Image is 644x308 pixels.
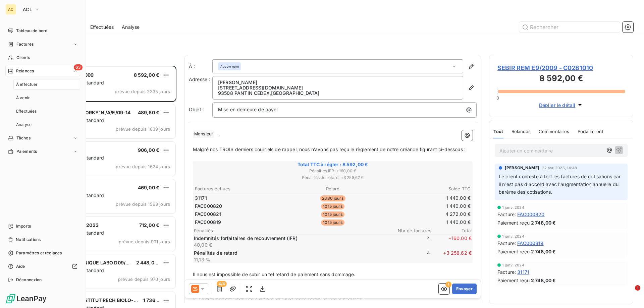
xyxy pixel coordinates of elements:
[16,237,41,243] span: Notifications
[16,95,30,101] span: À venir
[189,76,210,82] span: Adresse :
[74,64,83,70] span: 63
[136,260,162,265] span: 2 448,00 €
[5,261,80,272] a: Aide
[218,85,458,90] p: [STREET_ADDRESS][DOMAIN_NAME]
[499,174,622,195] span: Le client conteste à tort les factures de cotisations car il n'est pas d'accord avec l'augmentati...
[194,161,472,168] span: Total TTC à régler : 8 592,00 €
[578,129,603,134] span: Portail client
[194,175,472,181] span: Pénalités de retard : + 3 258,62 €
[195,203,222,209] span: FAC000820
[517,268,529,275] span: 31171
[531,219,556,226] span: 2 748,00 €
[47,297,184,303] span: NUTRISANTE INSTITUT RECH BIOLO-HAVEA COMMERCIAL
[431,250,472,263] span: + 3 258,62 €
[218,107,278,112] span: Mise en demeure de payer
[496,95,499,101] span: 0
[16,55,30,61] span: Clients
[379,185,471,192] th: Solde TTC
[47,110,131,115] span: PHARMA DOM - ORKY'N /A/E/09-14
[502,234,524,238] span: 1 janv. 2024
[517,240,543,247] span: FAC000819
[116,201,170,207] span: prévue depuis 1563 jours
[321,211,344,218] span: 1015 jours
[5,293,47,304] img: Logo LeanPay
[512,129,531,134] span: Relances
[537,101,586,109] button: Déplier le détail
[194,256,388,263] p: 11,13 %
[621,285,637,301] iframe: Intercom live chat
[122,24,140,30] span: Analyse
[452,284,477,294] button: Envoyer
[493,129,503,134] span: Tout
[539,102,576,109] span: Déplier le détail
[189,63,212,70] label: À :
[390,235,430,248] span: 4
[321,220,344,226] span: 1015 jours
[16,277,42,283] span: Déconnexion
[218,80,458,85] p: [PERSON_NAME]
[16,28,47,34] span: Tableau de bord
[320,195,345,201] span: 2380 jours
[32,66,176,308] div: grid
[138,185,159,190] span: 469,00 €
[16,223,31,229] span: Imports
[391,228,431,233] span: Nbr de factures
[134,72,160,78] span: 8 592,00 €
[217,281,227,287] span: 4/4
[195,211,221,218] span: FAC000821
[220,64,239,69] em: Aucun nom
[194,250,388,256] p: Pénalités de retard
[47,260,140,265] span: VERSION ORGANIQUE LABO D09/02/23
[16,68,34,74] span: Relances
[16,81,38,87] span: À effectuer
[16,41,34,47] span: Factures
[193,146,466,152] span: Malgré nos TROIS derniers courriels de rappel, nous n’avons pas reçu le règlement de notre créanc...
[16,250,62,256] span: Paramètres et réglages
[218,90,458,96] p: 93508 PANTIN CEDEX , [GEOGRAPHIC_DATA]
[505,165,539,171] span: [PERSON_NAME]
[193,287,472,300] span: C’est pourquoi nous vous mettons en demeure de procéder au règlement de la totalité de la somme f...
[519,22,620,33] input: Rechercher
[321,203,344,209] span: 1015 jours
[23,7,32,12] span: ACL
[497,63,625,72] span: SEBIR REM E9/2009 - C0281010
[90,24,114,30] span: Effectuées
[218,131,220,136] span: ,
[194,242,388,248] p: 40,00 €
[531,277,556,284] span: 2 748,00 €
[138,110,159,115] span: 489,60 €
[379,210,471,218] td: 4 272,00 €
[189,107,204,112] span: Objet :
[542,166,577,170] span: 22 avr. 2025, 14:48
[379,219,471,226] td: 1 440,00 €
[116,126,170,132] span: prévue depuis 1839 jours
[138,147,159,153] span: 906,00 €
[287,185,378,192] th: Retard
[5,4,16,15] div: AC
[502,263,524,267] span: 1 janv. 2024
[143,297,168,303] span: 1 736,40 €
[517,211,544,218] span: FAC000820
[379,202,471,210] td: 1 440,00 €
[497,211,516,218] span: Facture :
[194,228,391,233] span: Pénalités
[118,276,170,282] span: prévue depuis 970 jours
[431,228,472,233] span: Total
[194,168,472,174] span: Pénalités IFR : + 160,00 €
[194,235,388,242] p: Indemnités forfaitaires de recouvrement (IFR)
[497,72,625,86] h3: 8 592,00 €
[195,219,221,226] span: FAC000819
[539,129,570,134] span: Commentaires
[193,271,356,277] span: Il nous est impossible de subir un tel retard de paiement sans dommage.
[16,108,37,114] span: Effectuées
[193,130,214,138] span: Monsieur
[390,250,430,263] span: 4
[497,268,516,275] span: Facture :
[16,135,31,141] span: Tâches
[431,235,472,248] span: + 160,00 €
[195,185,286,192] th: Factures échues
[16,148,37,155] span: Paiements
[195,195,207,201] span: 31171
[116,164,170,169] span: prévue depuis 1624 jours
